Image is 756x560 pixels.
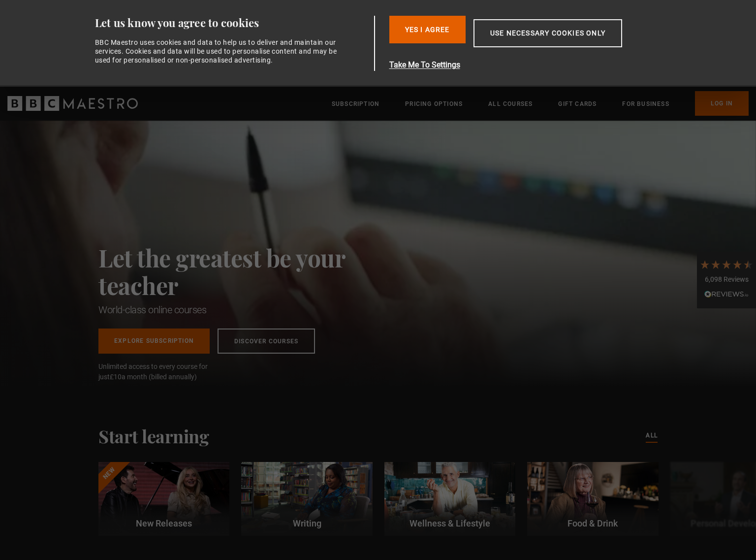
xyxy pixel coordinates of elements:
[218,329,315,354] a: Discover Courses
[98,426,209,446] h2: Start learning
[695,91,749,116] a: Log In
[98,303,389,317] h1: World-class online courses
[704,291,749,297] img: REVIEWS.io
[332,91,749,116] nav: Primary
[699,275,754,285] div: 6,098 Reviews
[699,259,754,270] div: 4.7 Stars
[384,462,515,536] a: Wellness & Lifestyle
[95,38,343,65] div: BBC Maestro uses cookies and data to help us to deliver and maintain our services. Cookies and da...
[110,373,122,381] span: £10
[558,99,597,109] a: Gift Cards
[98,244,389,299] h2: Let the greatest be your teacher
[488,99,533,109] a: All Courses
[389,59,669,71] button: Take Me To Settings
[98,362,231,382] span: Unlimited access to every course for just a month (billed annually)
[527,462,658,536] a: Food & Drink
[241,517,372,530] p: Writing
[697,252,756,309] div: 6,098 ReviewsRead All Reviews
[389,16,466,43] button: Yes I Agree
[98,329,210,354] a: Explore Subscription
[95,16,371,30] div: Let us know you agree to cookies
[405,99,463,109] a: Pricing Options
[332,99,379,109] a: Subscription
[98,462,229,536] a: New New Releases
[7,96,138,111] svg: BBC Maestro
[384,517,515,530] p: Wellness & Lifestyle
[699,289,754,301] div: Read All Reviews
[98,517,229,530] p: New Releases
[527,517,658,530] p: Food & Drink
[646,430,658,441] a: All
[473,19,622,47] button: Use necessary cookies only
[241,462,372,536] a: Writing
[622,99,669,109] a: For business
